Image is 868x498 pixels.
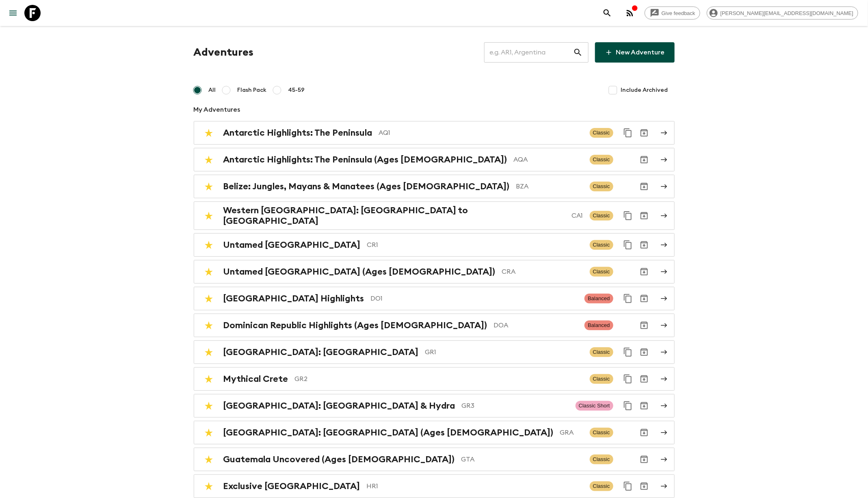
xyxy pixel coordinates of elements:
[194,105,675,115] p: My Adventures
[636,344,652,360] button: Archive
[590,128,613,138] span: Classic
[636,478,652,494] button: Archive
[636,152,652,168] button: Archive
[194,148,675,171] a: Antarctic Highlights: The Peninsula (Ages [DEMOGRAPHIC_DATA])AQAClassicArchive
[595,42,675,63] a: New Adventure
[379,128,583,138] p: AQ1
[223,401,455,411] h2: [GEOGRAPHIC_DATA]: [GEOGRAPHIC_DATA] & Hydra
[620,290,636,307] button: Duplicate for 45-59
[194,260,675,284] a: Untamed [GEOGRAPHIC_DATA] (Ages [DEMOGRAPHIC_DATA])CRAClassicArchive
[620,371,636,387] button: Duplicate for 45-59
[223,128,372,138] h2: Antarctic Highlights: The Peninsula
[636,178,652,195] button: Archive
[636,237,652,253] button: Archive
[620,208,636,224] button: Duplicate for 45-59
[223,481,360,492] h2: Exclusive [GEOGRAPHIC_DATA]
[223,205,565,226] h2: Western [GEOGRAPHIC_DATA]: [GEOGRAPHIC_DATA] to [GEOGRAPHIC_DATA]
[599,5,615,21] button: search adventures
[484,41,573,64] input: e.g. AR1, Argentina
[716,10,858,16] span: [PERSON_NAME][EMAIL_ADDRESS][DOMAIN_NAME]
[295,374,583,384] p: GR2
[576,401,613,411] span: Classic Short
[194,474,675,498] a: Exclusive [GEOGRAPHIC_DATA]HR1ClassicDuplicate for 45-59Archive
[5,5,21,21] button: menu
[636,208,652,224] button: Archive
[636,424,652,441] button: Archive
[620,344,636,360] button: Duplicate for 45-59
[194,121,675,145] a: Antarctic Highlights: The PeninsulaAQ1ClassicDuplicate for 45-59Archive
[223,347,419,357] h2: [GEOGRAPHIC_DATA]: [GEOGRAPHIC_DATA]
[516,182,583,191] p: BZA
[194,340,675,364] a: [GEOGRAPHIC_DATA]: [GEOGRAPHIC_DATA]GR1ClassicDuplicate for 45-59Archive
[584,294,613,303] span: Balanced
[194,421,675,444] a: [GEOGRAPHIC_DATA]: [GEOGRAPHIC_DATA] (Ages [DEMOGRAPHIC_DATA])GRAClassicArchive
[367,481,583,491] p: HR1
[425,347,583,357] p: GR1
[590,182,613,191] span: Classic
[494,320,578,330] p: DOA
[590,481,613,491] span: Classic
[502,267,583,277] p: CRA
[194,394,675,418] a: [GEOGRAPHIC_DATA]: [GEOGRAPHIC_DATA] & HydraGR3Classic ShortDuplicate for 45-59Archive
[590,211,613,221] span: Classic
[238,86,267,94] span: Flash Pack
[194,448,675,471] a: Guatemala Uncovered (Ages [DEMOGRAPHIC_DATA])GTAClassicArchive
[636,125,652,141] button: Archive
[645,6,700,19] a: Give feedback
[590,155,613,165] span: Classic
[636,371,652,387] button: Archive
[223,374,288,384] h2: Mythical Crete
[620,478,636,494] button: Duplicate for 45-59
[636,317,652,333] button: Archive
[462,401,569,411] p: GR3
[590,347,613,357] span: Classic
[223,454,455,465] h2: Guatemala Uncovered (Ages [DEMOGRAPHIC_DATA])
[371,294,578,303] p: DO1
[194,44,254,61] h1: Adventures
[590,455,613,464] span: Classic
[223,427,554,438] h2: [GEOGRAPHIC_DATA]: [GEOGRAPHIC_DATA] (Ages [DEMOGRAPHIC_DATA])
[223,181,510,192] h2: Belize: Jungles, Mayans & Manatees (Ages [DEMOGRAPHIC_DATA])
[707,6,858,19] div: [PERSON_NAME][EMAIL_ADDRESS][DOMAIN_NAME]
[194,175,675,198] a: Belize: Jungles, Mayans & Manatees (Ages [DEMOGRAPHIC_DATA])BZAClassicArchive
[636,398,652,414] button: Archive
[367,240,583,250] p: CR1
[572,211,583,221] p: CA1
[514,155,583,165] p: AQA
[223,293,364,304] h2: [GEOGRAPHIC_DATA] Highlights
[560,428,583,437] p: GRA
[636,290,652,307] button: Archive
[194,287,675,310] a: [GEOGRAPHIC_DATA] HighlightsDO1BalancedDuplicate for 45-59Archive
[194,201,675,230] a: Western [GEOGRAPHIC_DATA]: [GEOGRAPHIC_DATA] to [GEOGRAPHIC_DATA]CA1ClassicDuplicate for 45-59Arc...
[590,267,613,277] span: Classic
[620,398,636,414] button: Duplicate for 45-59
[657,10,700,16] span: Give feedback
[590,240,613,250] span: Classic
[620,125,636,141] button: Duplicate for 45-59
[461,455,583,464] p: GTA
[223,320,487,331] h2: Dominican Republic Highlights (Ages [DEMOGRAPHIC_DATA])
[636,264,652,280] button: Archive
[620,237,636,253] button: Duplicate for 45-59
[590,428,613,437] span: Classic
[194,233,675,257] a: Untamed [GEOGRAPHIC_DATA]CR1ClassicDuplicate for 45-59Archive
[288,86,305,94] span: 45-59
[194,367,675,391] a: Mythical CreteGR2ClassicDuplicate for 45-59Archive
[209,86,216,94] span: All
[636,451,652,468] button: Archive
[584,320,613,330] span: Balanced
[194,314,675,337] a: Dominican Republic Highlights (Ages [DEMOGRAPHIC_DATA])DOABalancedArchive
[223,154,507,165] h2: Antarctic Highlights: The Peninsula (Ages [DEMOGRAPHIC_DATA])
[590,374,613,384] span: Classic
[223,240,361,250] h2: Untamed [GEOGRAPHIC_DATA]
[223,266,496,277] h2: Untamed [GEOGRAPHIC_DATA] (Ages [DEMOGRAPHIC_DATA])
[621,86,668,94] span: Include Archived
